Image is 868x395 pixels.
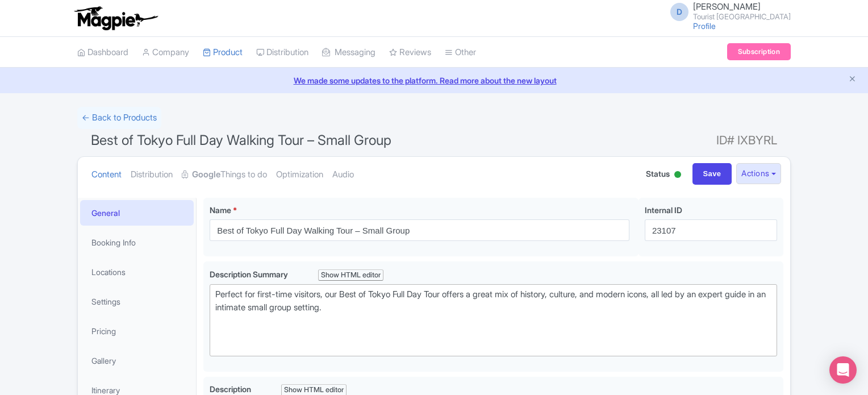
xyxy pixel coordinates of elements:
small: Tourist [GEOGRAPHIC_DATA] [693,13,791,20]
input: Save [692,163,732,185]
span: Name [210,205,231,215]
a: Content [91,157,122,193]
a: Audio [332,157,354,193]
span: ID# IXBYRL [716,129,777,152]
a: Pricing [80,318,194,344]
a: Locations [80,259,194,285]
div: Active [672,167,683,184]
div: Show HTML editor [318,269,383,281]
strong: Google [192,168,220,181]
a: Settings [80,289,194,314]
a: Distribution [256,37,308,68]
a: ← Back to Products [77,107,161,129]
a: Other [445,37,476,68]
a: GoogleThings to do [182,157,267,193]
span: Best of Tokyo Full Day Walking Tour – Small Group [91,132,391,148]
div: Open Intercom Messenger [829,356,857,384]
span: [PERSON_NAME] [693,1,761,12]
a: General [80,200,194,226]
button: Actions [736,163,781,184]
span: Status [646,168,670,180]
a: Messaging [322,37,375,68]
span: D [670,3,688,21]
a: D [PERSON_NAME] Tourist [GEOGRAPHIC_DATA] [663,2,791,20]
span: Description [210,384,253,394]
span: Description Summary [210,269,290,279]
a: Company [142,37,189,68]
a: Profile [693,21,716,31]
a: Optimization [276,157,323,193]
a: We made some updates to the platform. Read more about the new layout [7,74,861,86]
span: Internal ID [645,205,682,215]
button: Close announcement [848,73,857,86]
a: Dashboard [77,37,128,68]
a: Booking Info [80,230,194,255]
a: Product [203,37,243,68]
a: Gallery [80,348,194,373]
img: logo-ab69f6fb50320c5b225c76a69d11143b.png [72,6,160,31]
a: Distribution [131,157,173,193]
a: Reviews [389,37,431,68]
div: Perfect for first-time visitors, our Best of Tokyo Full Day Tour offers a great mix of history, c... [215,288,771,352]
a: Subscription [727,43,791,60]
